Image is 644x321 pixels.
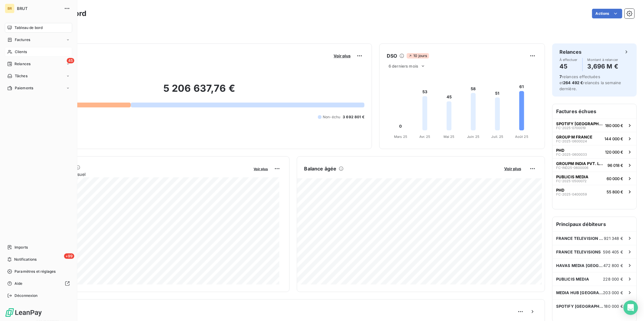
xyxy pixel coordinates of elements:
button: PUBLICIS MEDIAFC-2025-050007260 000 € [553,172,636,185]
tspan: Mai 25 [444,135,455,139]
span: FC-2025-0700019 [556,126,586,130]
span: Notifications [14,257,37,262]
span: PHD [556,148,564,153]
img: Logo LeanPay [5,308,42,317]
span: MEDIA HUB [GEOGRAPHIC_DATA] [556,290,603,295]
span: 228 000 € [603,277,623,281]
a: Paramètres et réglages [5,267,72,276]
span: Imports [14,245,28,250]
span: SPOTIFY [GEOGRAPHIC_DATA] [556,304,604,309]
button: Voir plus [252,166,270,171]
span: 180 000 € [605,123,623,128]
tspan: Avr. 25 [419,135,431,139]
span: Clients [15,49,27,55]
span: FC-IND25-0600006 [556,166,588,170]
button: PHDFC-2025-040005955 800 € [553,185,636,198]
button: Voir plus [502,166,523,171]
span: Paiements [15,85,33,91]
span: FC-2025-0600033 [556,153,587,156]
tspan: Mars 25 [394,135,407,139]
div: Open Intercom Messenger [623,300,638,315]
span: Tableau de bord [14,25,43,30]
h6: Principaux débiteurs [553,217,636,231]
span: SPOTIFY [GEOGRAPHIC_DATA] [556,121,603,126]
span: FC-2025-0600024 [556,139,587,143]
span: GROUPM INDIA PVT. LTD. [556,161,605,166]
span: FRANCE TELEVISIONS [556,249,601,254]
h4: 3,696 M € [588,62,618,71]
span: HAVAS MEDIA [GEOGRAPHIC_DATA] [556,263,604,268]
span: À effectuer [559,58,578,62]
span: Voir plus [254,167,268,171]
a: 45Relances [5,59,72,69]
h6: DSO [387,52,397,59]
span: Relances [14,61,30,67]
span: 45 [67,58,74,63]
span: GROUP M FRANCE [556,135,592,139]
span: 60 000 € [607,176,623,181]
span: Aide [14,281,23,286]
tspan: Juil. 25 [492,135,504,139]
span: 3 692 801 € [343,114,364,120]
a: Factures [5,35,72,45]
span: BRUT [17,6,60,11]
span: relances effectuées et relancés la semaine dernière. [559,74,621,91]
tspan: Juin 25 [467,135,479,139]
h6: Balance âgée [304,165,337,172]
span: Voir plus [504,166,521,171]
button: GROUPM INDIA PVT. LTD.FC-IND25-060000696 018 € [553,158,636,172]
span: Tâches [15,73,27,79]
button: PHDFC-2025-0600033120 000 € [553,145,636,158]
span: Déconnexion [14,293,38,298]
span: PHD [556,188,564,192]
button: Voir plus [332,53,352,59]
a: Tâches [5,71,72,81]
span: 264 492 € [563,80,583,85]
h4: 45 [559,62,578,71]
span: Chiffre d'affaires mensuel [34,171,250,177]
h6: Relances [559,48,582,56]
div: BR [5,4,14,13]
span: +99 [64,253,74,259]
span: 55 800 € [607,189,623,194]
span: 7 [559,74,562,79]
span: 472 800 € [604,263,623,268]
span: 596 405 € [603,249,623,254]
span: Non-échu [323,114,340,120]
h6: Factures échues [553,104,636,119]
span: 203 000 € [603,290,623,295]
span: 144 000 € [604,136,623,141]
span: PUBLICIS MEDIA [556,174,588,179]
span: Paramètres et réglages [14,269,56,274]
a: Clients [5,47,72,57]
span: PUBLICIS MEDIA [556,277,589,281]
span: 180 000 € [604,304,623,309]
button: GROUP M FRANCEFC-2025-0600024144 000 € [553,132,636,145]
span: 120 000 € [605,150,623,154]
a: Paiements [5,83,72,93]
h2: 5 206 637,76 € [34,82,364,100]
span: 10 jours [407,53,429,59]
tspan: Août 25 [515,135,528,139]
a: Tableau de bord [5,23,72,33]
span: Montant à relancer [588,58,618,62]
a: Aide [5,279,72,288]
a: Imports [5,243,72,252]
span: FC-2025-0400059 [556,192,587,196]
span: Voir plus [334,53,351,58]
span: Factures [15,37,30,43]
span: 921 348 € [604,236,623,241]
span: FC-2025-0500072 [556,179,587,183]
button: Actions [592,9,622,18]
button: SPOTIFY [GEOGRAPHIC_DATA]FC-2025-0700019180 000 € [553,119,636,132]
span: 6 derniers mois [389,64,418,68]
span: FRANCE TELEVISION PUBLICITE [556,236,604,241]
span: 96 018 € [607,163,623,168]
